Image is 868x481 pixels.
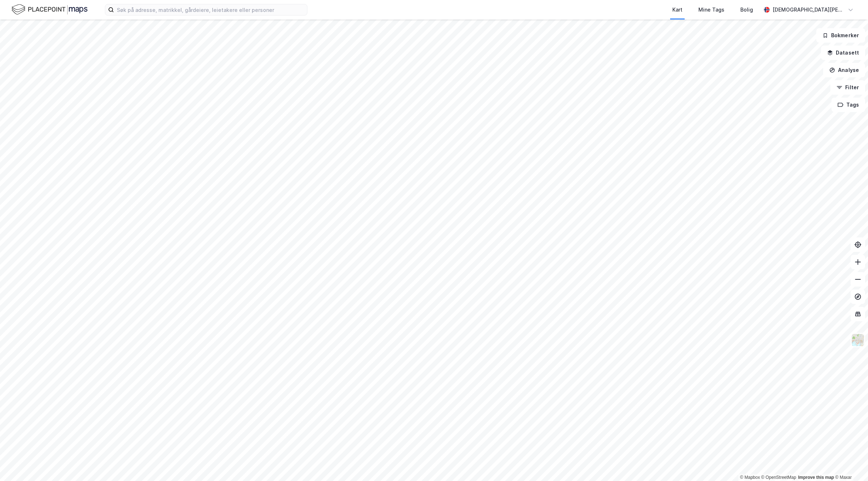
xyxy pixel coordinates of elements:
[740,5,753,14] div: Bolig
[773,5,845,14] div: [DEMOGRAPHIC_DATA][PERSON_NAME]
[114,4,307,15] input: Søk på adresse, matrikkel, gårdeiere, leietakere eller personer
[672,5,682,14] div: Kart
[12,3,88,16] img: logo.f888ab2527a4732fd821a326f86c7f29.svg
[832,446,868,481] iframe: Chat Widget
[698,5,724,14] div: Mine Tags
